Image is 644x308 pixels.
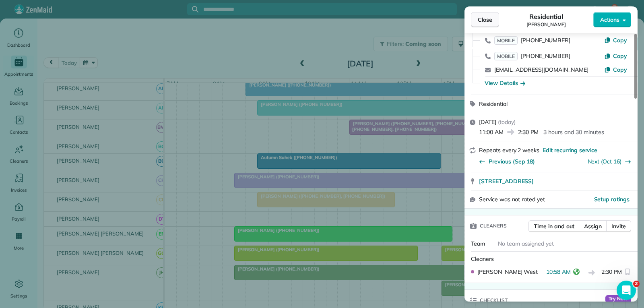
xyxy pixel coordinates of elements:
span: Residential [529,12,563,21]
span: Actions [600,16,619,24]
span: 11:00 AM [479,128,504,136]
span: MOBILE [494,36,518,45]
span: [PERSON_NAME] [526,21,566,28]
span: No team assigned yet [498,240,554,247]
span: Cleaners [471,255,494,263]
button: Setup ratings [594,195,630,203]
span: Copy [613,52,627,60]
span: Repeats every 2 weeks [479,147,539,154]
button: Close [471,12,499,27]
a: [STREET_ADDRESS] [479,177,633,185]
span: [DATE] [479,118,496,126]
span: 2:30 PM [518,128,539,136]
span: 2 [633,281,640,287]
a: MOBILE[PHONE_NUMBER] [494,36,570,44]
span: Previous (Sep 18) [489,157,535,165]
span: Checklist [480,296,508,304]
span: ( today ) [498,118,516,126]
span: Service was not rated yet [479,195,545,204]
button: Invite [606,220,631,232]
a: MOBILE[PHONE_NUMBER] [494,52,570,60]
p: 3 hours and 30 minutes [543,128,604,136]
iframe: Intercom live chat [617,281,636,300]
span: [PERSON_NAME] West [477,268,538,276]
span: 10:58 AM [546,268,571,278]
span: [PHONE_NUMBER] [521,37,570,44]
span: Team [471,240,485,247]
span: Invite [611,222,626,230]
span: Cleaners [480,222,507,230]
span: MOBILE [494,52,518,60]
button: View Details [485,79,525,87]
span: Assign [584,222,602,230]
button: Next (Oct 16) [588,157,632,165]
span: [STREET_ADDRESS] [479,177,534,185]
button: Previous (Sep 18) [479,157,535,165]
span: Residential [479,100,508,107]
span: Try Now [605,295,631,303]
a: [EMAIL_ADDRESS][DOMAIN_NAME] [494,66,588,73]
button: Copy [604,36,627,44]
span: 2:30 PM [601,268,622,278]
span: Copy [613,66,627,73]
button: Assign [579,220,607,232]
span: [PHONE_NUMBER] [521,52,570,60]
button: Copy [604,66,627,74]
span: Setup ratings [594,196,630,203]
button: Copy [604,52,627,60]
button: Time in and out [528,220,580,232]
a: Next (Oct 16) [588,158,622,165]
span: Edit recurring service [543,146,597,154]
span: Copy [613,37,627,44]
span: Time in and out [534,222,574,230]
span: Close [478,16,492,24]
